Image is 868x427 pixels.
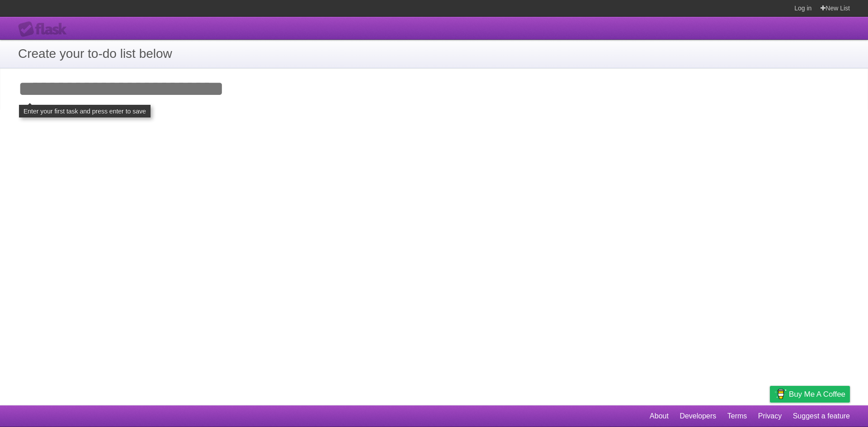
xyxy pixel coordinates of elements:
[650,408,669,425] a: About
[679,408,716,425] a: Developers
[18,44,850,63] h1: Create your to-do list below
[789,386,845,402] span: Buy me a coffee
[793,408,850,425] a: Suggest a feature
[758,408,782,425] a: Privacy
[770,386,850,403] a: Buy me a coffee
[18,21,72,38] div: Flask
[727,408,747,425] a: Terms
[774,386,787,402] img: Buy me a coffee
